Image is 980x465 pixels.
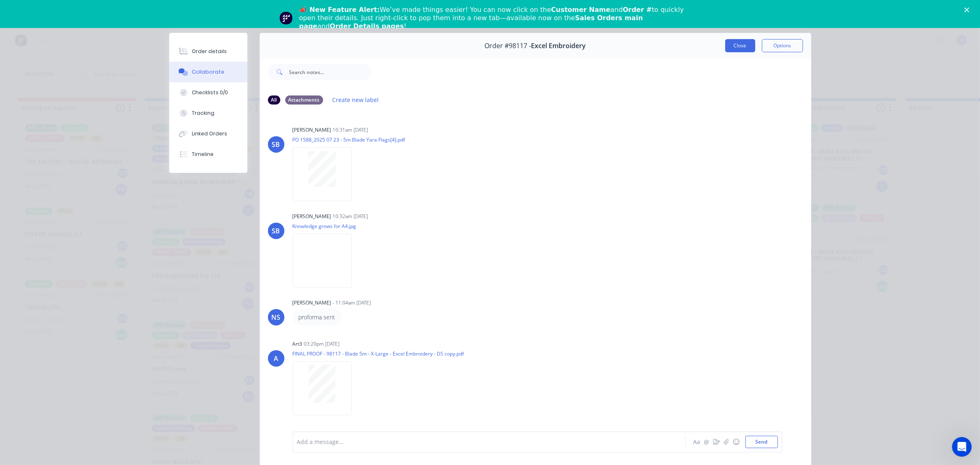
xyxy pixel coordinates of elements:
[272,226,280,236] div: SB
[692,437,702,447] button: Aa
[293,223,360,230] p: Knowledge grows for A4.jpg
[289,64,371,80] input: Search notes...
[272,139,280,149] div: SB
[169,144,247,165] button: Timeline
[952,437,972,457] iframe: Intercom live chat
[485,42,531,50] span: Order #98117 -
[328,94,383,105] button: Create new label
[169,123,247,144] button: Linked Orders
[169,103,247,123] button: Tracking
[299,313,335,321] p: proforma sent
[330,22,404,30] b: Order Details pages
[192,151,214,158] div: Timeline
[285,95,323,105] div: Attachments
[299,14,643,30] b: Sales Orders main page
[623,6,652,14] b: Order #
[304,340,340,348] div: 03:20pm [DATE]
[551,6,610,14] b: Customer Name
[169,82,247,103] button: Checklists 0/0
[192,89,228,96] div: Checklists 0/0
[333,299,371,307] div: - 11:04am [DATE]
[299,6,380,14] b: 📣 New Feature Alert:
[702,437,712,447] button: @
[169,41,247,62] button: Order details
[279,12,293,25] img: Profile image for Team
[333,213,368,220] div: 10:32am [DATE]
[293,213,331,220] div: [PERSON_NAME]
[192,48,227,55] div: Order details
[762,39,803,52] button: Options
[745,436,778,448] button: Send
[268,95,280,105] div: All
[192,109,214,117] div: Tracking
[964,7,973,12] div: Close
[192,68,224,76] div: Collaborate
[293,136,405,143] p: PO 1588_2025 07 23 - 5m Blade Yara Flags[4].pdf
[192,130,227,137] div: Linked Orders
[293,299,331,307] div: [PERSON_NAME]
[274,353,278,363] div: A
[725,39,755,52] button: Close
[531,42,586,50] span: Excel Embroidery
[731,437,741,447] button: ☺
[272,312,281,322] div: NS
[293,340,303,348] div: art3
[293,350,464,357] p: FINAL PROOF - 98117 - Blade 5m - X-Large - Excel Embroidery - DS copy.pdf
[333,126,368,134] div: 10:31am [DATE]
[293,126,331,134] div: [PERSON_NAME]
[299,6,688,30] div: We’ve made things easier! You can now click on the and to quickly open their details. Just right-...
[169,62,247,82] button: Collaborate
